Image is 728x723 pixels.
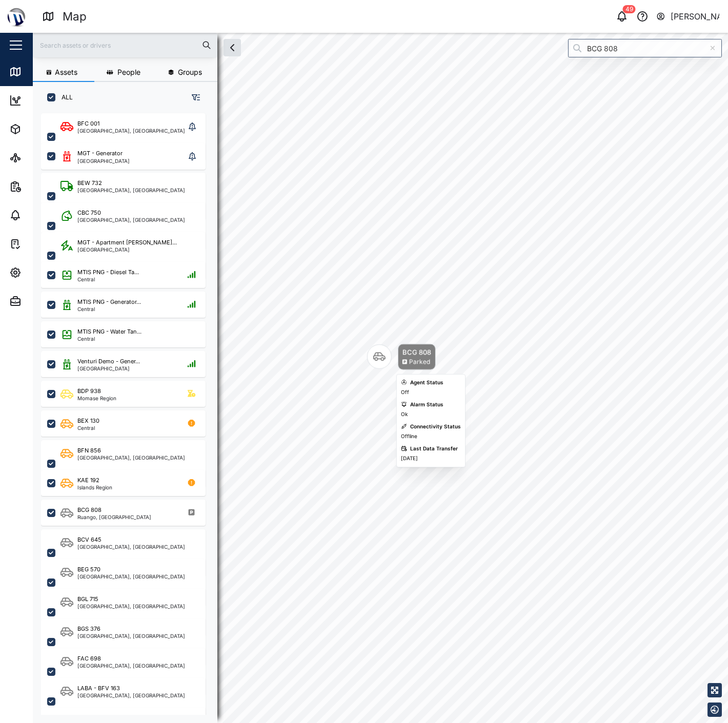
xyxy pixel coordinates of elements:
div: BCV 645 [77,535,102,544]
div: Map marker [367,344,436,370]
div: [GEOGRAPHIC_DATA] [77,366,140,371]
div: Dashboard [27,95,73,106]
div: Central [77,425,99,430]
div: MTIS PNG - Water Tan... [77,327,141,336]
div: Agent Status [410,379,443,387]
div: Alarm Status [410,401,443,409]
div: [PERSON_NAME] [671,10,720,23]
button: [PERSON_NAME] [656,9,720,24]
div: Offline [401,432,417,441]
div: [GEOGRAPHIC_DATA], [GEOGRAPHIC_DATA] [77,663,185,668]
div: BEG 570 [77,565,100,574]
div: FAC 698 [77,654,101,663]
img: Main Logo [5,5,28,28]
div: BGS 376 [77,625,100,633]
div: Map [63,8,87,26]
div: LABA - BFV 163 [77,684,120,693]
span: Groups [178,69,202,76]
label: ALL [55,93,73,101]
div: Alarms [27,210,58,221]
div: Off [401,388,409,397]
div: BGL 715 [77,595,98,604]
span: Assets [55,69,77,76]
div: BCG 808 [77,506,102,514]
div: Assets [27,123,58,135]
div: LABA - BHE 271 [77,714,119,722]
div: [GEOGRAPHIC_DATA], [GEOGRAPHIC_DATA] [77,574,185,579]
div: [GEOGRAPHIC_DATA], [GEOGRAPHIC_DATA] [77,128,185,133]
input: Search by People, Asset, Geozone or Place [568,39,722,57]
div: [GEOGRAPHIC_DATA] [77,247,177,252]
div: Ok [401,410,408,419]
div: Momase Region [77,396,116,401]
div: [GEOGRAPHIC_DATA], [GEOGRAPHIC_DATA] [77,693,185,698]
div: Map [27,66,50,77]
div: MTIS PNG - Generator... [77,298,141,306]
div: CBC 750 [77,209,101,217]
div: Central [77,277,139,282]
div: Connectivity Status [410,423,461,431]
div: Sites [27,152,51,163]
div: Settings [27,267,63,278]
div: MTIS PNG - Diesel Ta... [77,268,139,277]
div: BFC 001 [77,119,99,128]
div: Central [77,336,141,341]
canvas: Map [33,33,728,723]
div: Tasks [27,238,55,250]
div: grid [41,110,217,715]
div: [GEOGRAPHIC_DATA], [GEOGRAPHIC_DATA] [77,188,185,193]
div: Reports [27,181,62,192]
div: MGT - Apartment [PERSON_NAME]... [77,238,177,247]
div: Central [77,306,141,312]
div: Parked [409,357,430,367]
div: 49 [623,5,636,13]
div: [GEOGRAPHIC_DATA], [GEOGRAPHIC_DATA] [77,633,185,638]
div: BCG 808 [402,347,431,357]
div: Ruango, [GEOGRAPHIC_DATA] [77,514,151,520]
div: Venturi Demo - Gener... [77,357,140,366]
div: BFN 856 [77,446,101,455]
div: BDP 938 [77,387,101,396]
div: Last Data Transfer [410,445,458,453]
div: [DATE] [401,455,418,463]
div: [GEOGRAPHIC_DATA], [GEOGRAPHIC_DATA] [77,217,185,222]
div: [GEOGRAPHIC_DATA], [GEOGRAPHIC_DATA] [77,604,185,609]
div: [GEOGRAPHIC_DATA], [GEOGRAPHIC_DATA] [77,455,185,460]
div: [GEOGRAPHIC_DATA] [77,158,130,163]
input: Search assets or drivers [39,37,211,53]
span: People [117,69,140,76]
div: KAE 192 [77,476,99,485]
div: BEW 732 [77,179,102,188]
div: MGT - Generator [77,149,123,158]
div: Islands Region [77,485,112,490]
div: [GEOGRAPHIC_DATA], [GEOGRAPHIC_DATA] [77,544,185,549]
div: Admin [27,296,57,307]
div: BEX 130 [77,417,99,425]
